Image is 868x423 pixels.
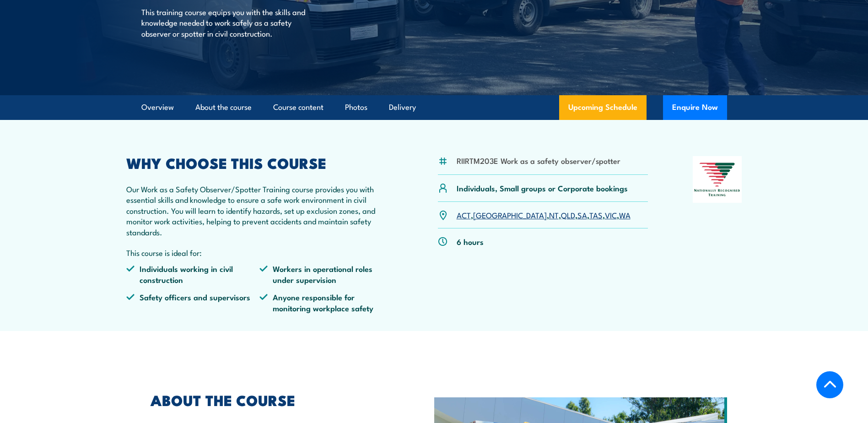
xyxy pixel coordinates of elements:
h2: WHY CHOOSE THIS COURSE [126,156,394,169]
a: Course content [273,95,323,119]
p: This training course equips you with the skills and knowledge needed to work safely as a safety o... [141,6,308,38]
a: Delivery [389,95,416,119]
a: About the course [195,95,252,119]
p: 6 hours [457,236,484,247]
a: WA [619,209,631,220]
a: TAS [589,209,603,220]
button: Enquire Now [663,95,727,120]
li: Anyone responsible for monitoring workplace safety [259,292,393,313]
p: Our Work as a Safety Observer/Spotter Training course provides you with essential skills and know... [126,184,394,237]
a: Photos [345,95,367,119]
a: QLD [561,209,575,220]
li: Safety officers and supervisors [126,292,260,313]
li: Workers in operational roles under supervision [259,263,393,285]
a: VIC [605,209,617,220]
img: Nationally Recognised Training logo. [693,156,742,203]
a: Overview [141,95,174,119]
a: ACT [457,209,471,220]
h2: ABOUT THE COURSE [151,393,392,406]
a: SA [577,209,587,220]
p: Individuals, Small groups or Corporate bookings [457,183,628,193]
p: , , , , , , , [457,210,631,220]
a: Upcoming Schedule [559,95,647,120]
p: This course is ideal for: [126,247,394,258]
a: NT [549,209,559,220]
a: [GEOGRAPHIC_DATA] [473,209,547,220]
li: Individuals working in civil construction [126,263,260,285]
li: RIIRTM203E Work as a safety observer/spotter [457,155,620,166]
